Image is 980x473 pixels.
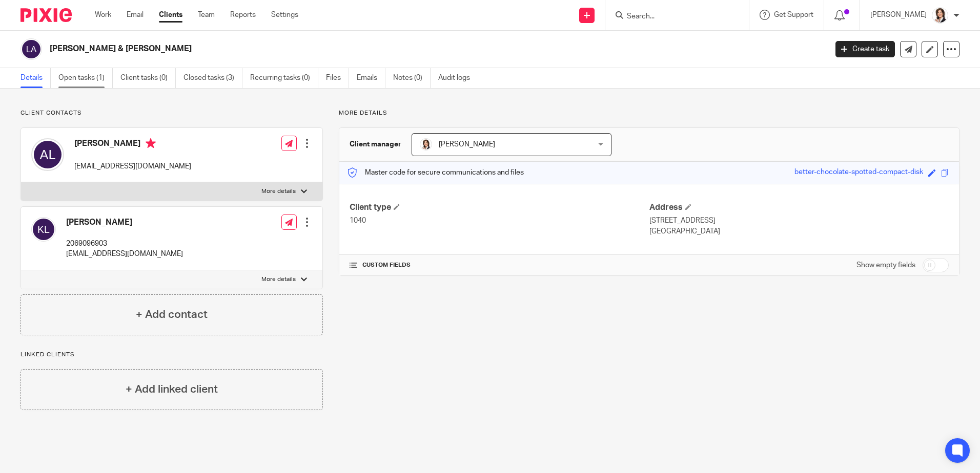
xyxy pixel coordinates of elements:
img: Pixie [21,8,72,22]
a: Open tasks (1) [58,68,113,88]
p: [PERSON_NAME] [870,10,927,20]
a: Recurring tasks (0) [250,68,318,88]
h4: Client type [350,202,649,213]
a: Details [21,68,51,88]
p: [EMAIL_ADDRESS][DOMAIN_NAME] [66,249,183,259]
a: Team [198,10,215,20]
p: [GEOGRAPHIC_DATA] [649,226,949,236]
h4: + Add linked client [126,381,218,397]
p: [EMAIL_ADDRESS][DOMAIN_NAME] [74,161,191,171]
h2: [PERSON_NAME] & [PERSON_NAME] [50,44,666,54]
a: Reports [230,10,256,20]
a: Client tasks (0) [120,68,176,88]
p: [STREET_ADDRESS] [649,216,949,226]
h4: [PERSON_NAME] [66,217,183,228]
span: Get Support [774,11,813,18]
a: Files [326,68,349,88]
p: 2069096903 [66,239,183,249]
img: svg%3E [31,138,64,171]
a: Create task [835,41,895,57]
p: More details [339,109,959,117]
h4: + Add contact [136,307,208,322]
div: better-chocolate-spotted-compact-disk [794,167,923,179]
label: Show empty fields [856,260,915,270]
h4: [PERSON_NAME] [74,138,191,151]
h3: Client manager [350,139,401,149]
a: Work [95,10,111,20]
img: BW%20Website%203%20-%20square.jpg [420,138,432,150]
p: More details [261,187,296,196]
a: Settings [271,10,298,20]
img: svg%3E [21,38,42,60]
p: Client contacts [21,109,323,117]
a: Emails [357,68,385,88]
a: Audit logs [438,68,478,88]
p: Linked clients [21,351,323,359]
img: BW%20Website%203%20-%20square.jpg [932,7,948,24]
p: More details [261,275,296,284]
input: Search [626,12,718,21]
a: Closed tasks (3) [183,68,242,88]
p: Master code for secure communications and files [347,167,524,178]
h4: Address [649,202,949,213]
i: Primary [146,138,156,148]
a: Notes (0) [393,68,431,88]
h4: CUSTOM FIELDS [350,261,649,269]
span: [PERSON_NAME] [439,141,495,148]
a: Email [127,10,144,20]
p: 1040 [350,216,649,226]
img: svg%3E [31,217,56,242]
a: Clients [159,10,182,20]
